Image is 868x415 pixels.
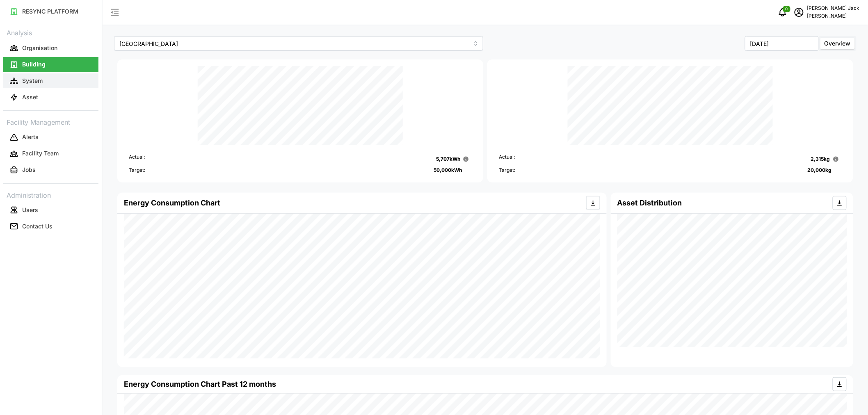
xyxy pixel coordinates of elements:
[3,129,98,146] a: Alerts
[811,155,830,163] p: 2,315 kg
[22,7,78,16] p: RESYNC PLATFORM
[499,166,515,174] p: Target:
[3,146,98,162] a: Facility Team
[791,4,807,21] button: schedule
[825,40,851,47] span: Overview
[3,90,98,105] button: Asset
[786,6,788,12] span: 0
[3,3,98,20] a: RESYNC PLATFORM
[3,4,98,19] button: RESYNC PLATFORM
[22,206,38,214] p: Users
[3,89,98,105] a: Asset
[22,166,36,174] p: Jobs
[3,26,98,38] p: Analysis
[3,218,98,235] a: Contact Us
[3,57,98,72] button: Building
[3,40,98,56] a: Organisation
[3,202,98,218] a: Users
[3,116,98,128] p: Facility Management
[22,44,57,52] p: Organisation
[774,4,791,21] button: notifications
[3,189,98,201] p: Administration
[3,163,98,178] button: Jobs
[434,166,462,174] p: 50,000 kWh
[807,12,860,20] p: [PERSON_NAME]
[129,153,145,165] p: Actual:
[22,93,38,101] p: Asset
[124,379,276,390] p: Energy Consumption Chart Past 12 months
[3,203,98,217] button: Users
[617,198,682,208] h4: Asset Distribution
[3,73,98,89] a: System
[129,166,145,174] p: Target:
[22,77,43,85] p: System
[3,73,98,88] button: System
[3,130,98,145] button: Alerts
[745,36,819,51] input: Select Month
[3,219,98,234] button: Contact Us
[436,155,460,163] p: 5,707 kWh
[3,162,98,178] a: Jobs
[3,41,98,55] button: Organisation
[22,149,59,157] p: Facility Team
[22,60,46,68] p: Building
[22,222,53,230] p: Contact Us
[3,146,98,161] button: Facility Team
[807,5,860,12] p: [PERSON_NAME] Jack
[808,166,832,174] p: 20,000 kg
[3,56,98,73] a: Building
[124,198,220,208] h4: Energy Consumption Chart
[22,133,39,141] p: Alerts
[499,153,515,165] p: Actual:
